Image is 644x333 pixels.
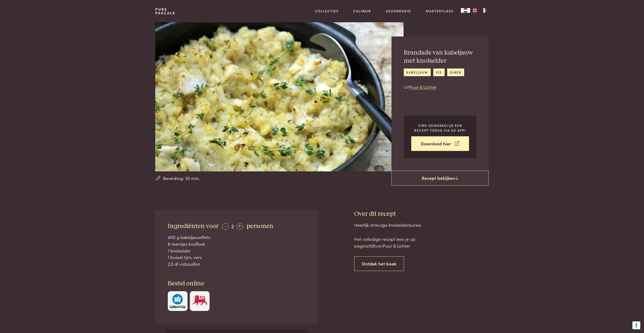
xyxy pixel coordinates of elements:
[461,8,470,13] div: Language
[168,241,306,247] div: 6 teentjes knoflook
[354,256,404,271] a: Ontdek het boek
[632,321,640,329] button: Uw voorkeuren voor toestemming voor trackingtechnologieën
[231,222,234,230] span: 2
[168,223,219,229] span: Ingrediënten voor
[168,261,306,267] div: 2,5 dl visbouillon
[168,234,306,241] div: 400 g kabeljauwfilets
[155,22,403,171] img: Brandade van kabeljauw met knolselder
[383,242,410,249] span: Puur & Lichter
[461,8,470,13] a: NL
[461,8,489,13] aside: Language selected: Nederlands
[170,294,185,308] img: c308188babc36a3a401bcb5cb7e020f4d5ab42f7cacd8327e500463a43eeb86c.svg
[222,223,229,230] div: -
[155,7,175,15] a: PurePascale
[168,280,306,288] h3: Bestel online
[411,136,469,151] a: Download hier
[163,175,200,182] span: Bereiding: 35 min.
[411,123,469,133] p: Vind gemakkelijk een recept terug via de app!
[386,9,411,13] a: Gezondheid
[315,9,339,13] a: Collecties
[246,223,273,229] span: personen
[192,294,208,308] img: Delhaize
[369,242,375,249] span: 158
[470,8,479,13] a: EN
[354,222,489,228] div: Heerlijk smeuïge knolselderpuree.
[479,8,489,13] a: FR
[168,247,306,254] div: 1 knolselder
[168,254,306,261] div: 1 bussel tijm, vers
[426,9,453,13] a: Masterclass
[404,49,476,65] h2: Brandade van kabeljauw met knolselder
[470,8,489,13] ul: Language list
[447,69,464,76] a: diner
[404,69,431,76] a: kabeljauw
[409,84,437,90] a: Puur & Lichter
[236,223,243,230] div: +
[433,69,445,76] a: vis
[354,210,489,218] h3: Over dit recept
[404,84,476,90] p: Uit
[353,9,371,13] a: Culinair
[392,171,489,186] a: Recept bekijken
[354,236,433,249] p: Het volledige recept lees je op pagina van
